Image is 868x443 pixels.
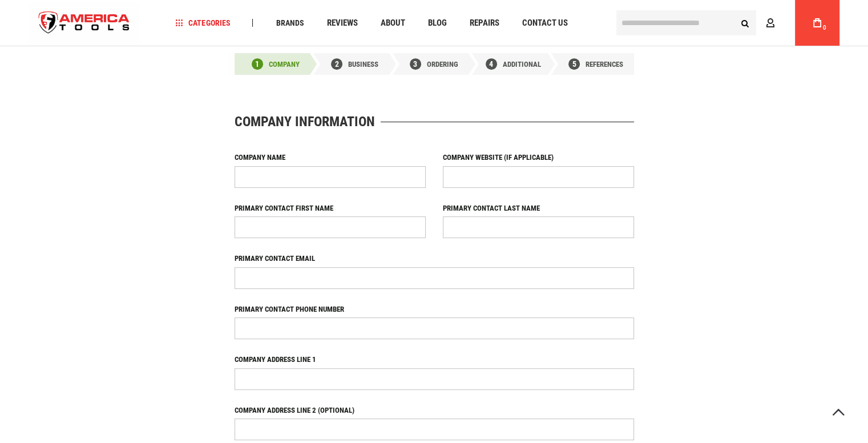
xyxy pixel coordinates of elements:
[427,60,458,69] span: Ordering
[586,60,623,69] span: References
[29,2,140,45] img: America Tools
[255,60,259,68] span: 1
[734,12,756,34] button: Search
[823,25,826,31] span: 0
[469,19,499,27] span: Repairs
[235,115,375,128] span: Company Information
[271,15,309,31] a: Brands
[413,60,417,68] span: 3
[276,19,304,27] span: Brands
[348,60,378,69] span: Business
[375,15,410,31] a: About
[235,153,285,162] span: Company Name
[503,60,541,69] span: Additional
[235,406,354,414] span: Company Address line 2 (optional)
[572,60,576,68] span: 5
[170,15,235,31] a: Categories
[321,15,362,31] a: Reviews
[235,355,316,364] span: Company Address line 1
[464,15,504,31] a: Repairs
[335,60,339,68] span: 2
[522,19,567,27] span: Contact Us
[516,15,572,31] a: Contact Us
[29,2,140,45] a: store logo
[235,254,315,263] span: Primary Contact Email
[380,19,405,27] span: About
[422,15,451,31] a: Blog
[175,19,230,27] span: Categories
[326,19,357,27] span: Reviews
[235,305,344,313] span: Primary Contact Phone Number
[269,60,300,69] span: Company
[235,204,333,212] span: Primary Contact First Name
[443,204,540,212] span: Primary Contact Last Name
[443,153,554,162] span: Company Website (if applicable)
[427,19,446,27] span: Blog
[489,60,493,68] span: 4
